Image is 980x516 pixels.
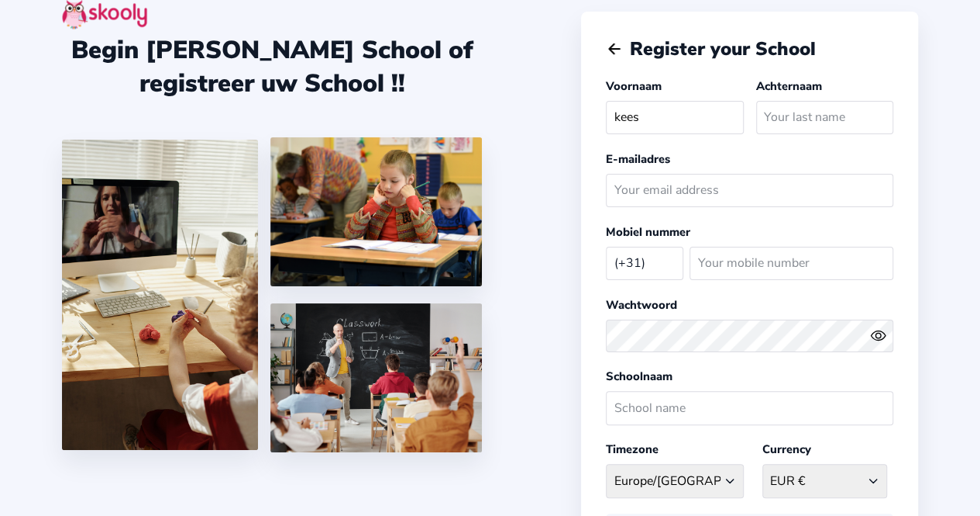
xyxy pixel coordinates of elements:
img: 1.jpg [62,140,258,450]
input: School name [606,391,893,424]
ion-icon: eye outline [870,327,886,344]
input: Your mobile number [689,247,893,280]
label: Voornaam [606,78,662,94]
label: Schoolnaam [606,369,672,384]
label: Currency [762,442,811,457]
img: 4.png [270,137,483,286]
input: Your first name [606,101,743,134]
div: Begin [PERSON_NAME] School of registreer uw School !! [62,33,482,100]
label: Timezone [606,442,658,457]
label: E-mailadres [606,151,670,167]
button: eye outlineeye off outline [870,327,893,344]
span: Register your School [630,36,816,61]
label: Achternaam [756,78,822,94]
input: Your email address [606,174,893,207]
input: Your last name [756,101,893,134]
label: Mobiel nummer [606,224,690,240]
label: Wachtwoord [606,297,677,313]
button: arrow back outline [606,40,623,57]
img: 5.png [270,303,483,452]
